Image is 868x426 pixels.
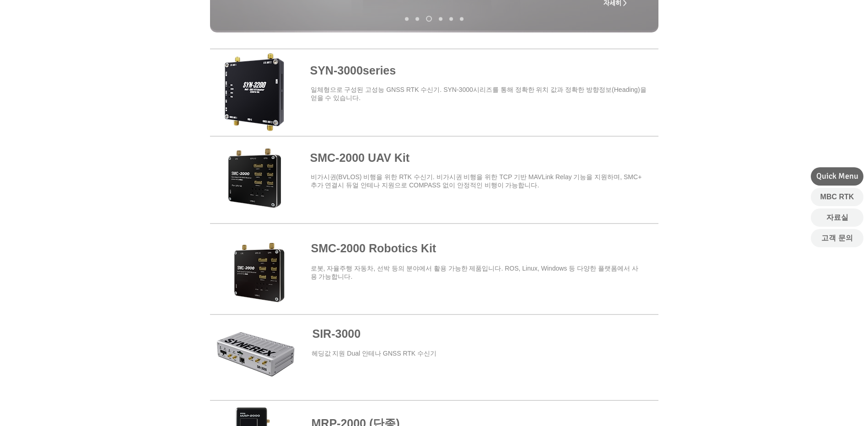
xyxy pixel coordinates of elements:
span: 고객 문의 [821,233,852,243]
span: 자료실 [826,213,848,223]
a: MDU-2000 UAV Kit [460,17,464,21]
a: SMC-2000 [415,17,419,21]
a: SIR-3000 [313,327,361,340]
nav: 슬라이드 [401,16,467,22]
a: MRD-1000v2 [439,17,442,21]
a: MRP-2000v2 [426,16,432,22]
a: SYN-3000 series [405,17,409,21]
a: TDR-3000 [449,17,453,21]
span: MBC RTK [820,192,854,202]
a: MBC RTK [811,188,863,206]
div: Quick Menu [811,167,863,186]
span: Quick Menu [816,170,858,182]
a: ​헤딩값 지원 Dual 안테나 GNSS RTK 수신기 [312,350,437,357]
a: 자료실 [811,208,863,227]
a: 고객 문의 [811,229,863,247]
iframe: Wix Chat [763,387,868,426]
span: ​비가시권(BVLOS) 비행을 위한 RTK 수신기. 비가시권 비행을 위한 TCP 기반 MAVLink Relay 기능을 지원하며, SMC+ 추가 연결시 듀얼 안테나 지원으로 C... [311,173,642,189]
